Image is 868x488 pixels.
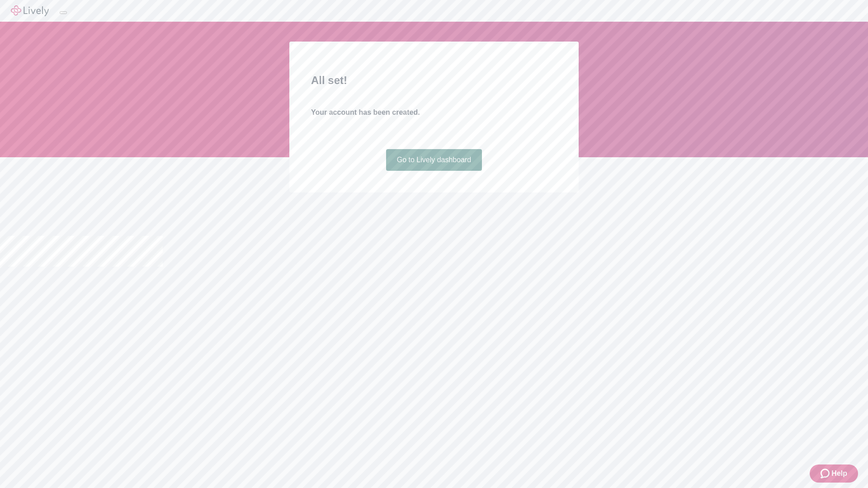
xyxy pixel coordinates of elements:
[810,465,858,483] button: Zendesk support iconHelp
[311,72,557,89] h2: All set!
[11,5,49,16] img: Lively
[821,468,831,479] svg: Zendesk support icon
[831,468,847,479] span: Help
[386,149,482,171] a: Go to Lively dashboard
[60,11,67,14] button: Log out
[311,107,557,118] h4: Your account has been created.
